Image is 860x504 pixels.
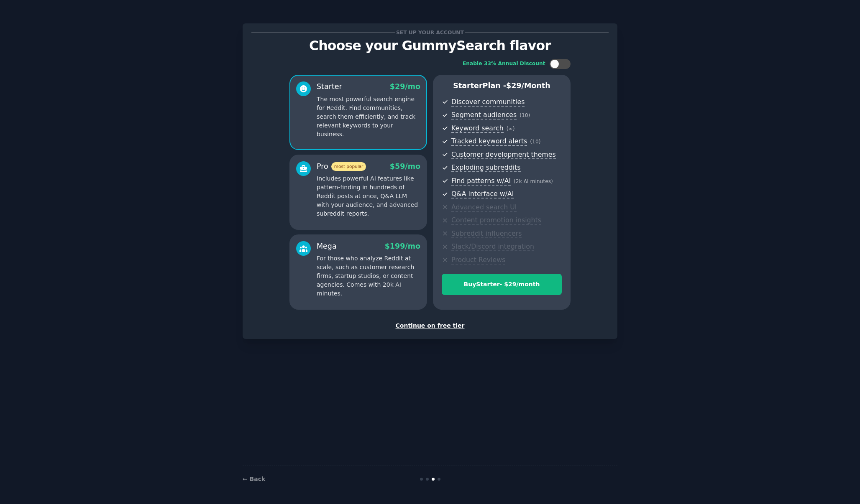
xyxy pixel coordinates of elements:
[317,81,342,92] div: Starter
[451,216,541,225] span: Content promotion insights
[514,178,553,184] span: ( 2k AI minutes )
[451,177,511,186] span: Find patterns w/AI
[317,241,337,252] div: Mega
[451,111,517,120] span: Segment audiences
[442,81,562,91] p: Starter Plan -
[317,254,420,298] p: For those who analyze Reddit at scale, such as customer research firms, startup studios, or conte...
[506,81,550,90] span: $ 29 /month
[451,137,527,146] span: Tracked keyword alerts
[251,38,609,53] p: Choose your GummySearch flavor
[251,321,609,330] div: Continue on free tier
[451,203,517,212] span: Advanced search UI
[530,139,540,145] span: ( 10 )
[451,242,534,251] span: Slack/Discord integration
[507,126,515,132] span: ( ∞ )
[317,95,420,139] p: The most powerful search engine for Reddit. Find communities, search them efficiently, and track ...
[451,150,556,159] span: Customer development themes
[442,280,561,289] div: Buy Starter - $ 29 /month
[451,98,525,107] span: Discover communities
[390,82,420,91] span: $ 29 /mo
[451,256,505,265] span: Product Reviews
[451,124,504,133] span: Keyword search
[317,174,420,218] p: Includes powerful AI features like pattern-finding in hundreds of Reddit posts at once, Q&A LLM w...
[390,162,420,171] span: $ 59 /mo
[442,274,562,295] button: BuyStarter- $29/month
[451,229,522,238] span: Subreddit influencers
[385,242,420,250] span: $ 199 /mo
[243,476,265,482] a: ← Back
[395,28,466,37] span: Set up your account
[463,60,545,68] div: Enable 33% Annual Discount
[317,161,366,172] div: Pro
[451,190,514,199] span: Q&A interface w/AI
[331,162,366,171] span: most popular
[520,112,530,118] span: ( 10 )
[451,163,520,172] span: Exploding subreddits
